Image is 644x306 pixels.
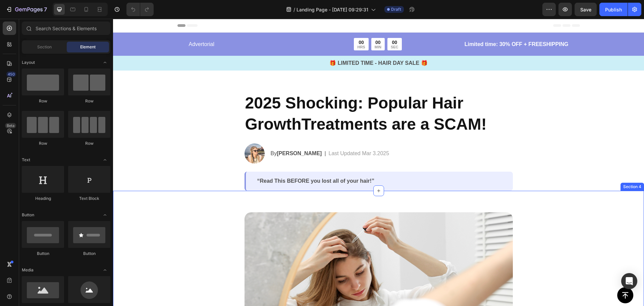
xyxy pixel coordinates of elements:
div: 00 [244,20,252,27]
div: Heading [22,195,64,202]
span: Draft [391,6,401,12]
div: Button [22,251,64,257]
p: MIN [262,27,268,30]
div: Section 4 [509,165,530,171]
iframe: Design area [113,19,644,306]
div: Open Intercom Messenger [621,273,637,289]
div: Button [68,251,110,257]
p: 🎁 LIMITED TIME - HAIR DAY SALE 🎁 [1,40,530,48]
p: Limited time: 30% OFF + FREESHIPPING [331,21,455,30]
span: Media [22,267,34,273]
span: Element [80,44,96,50]
span: Toggle open [100,210,110,220]
span: / [293,6,295,13]
img: gempages_581863457599521548-d7064191-bab6-4a40-b8af-b482285254f2.png [131,125,152,145]
div: Row [68,98,110,104]
div: Publish [605,6,622,13]
div: Text Block [68,195,110,202]
div: Row [68,140,110,146]
p: Last Updated Mar 3.2025 [216,131,276,139]
p: “Read This BEFORE you lost all of your hair!” [144,159,388,166]
button: Save [575,3,597,16]
span: Save [580,7,591,12]
p: SEC [278,27,285,30]
span: Toggle open [100,155,110,165]
p: HRS [244,27,252,30]
span: Toggle open [100,57,110,68]
span: Layout [22,59,35,65]
p: By [158,131,209,139]
div: Row [22,140,64,146]
div: 00 [262,20,268,27]
span: Landing Page - [DATE] 09:29:31 [297,6,368,13]
div: 450 [6,72,16,77]
span: Text [22,157,30,163]
div: 00 [278,20,285,27]
span: Section [37,44,52,50]
div: Undo/Redo [126,3,154,16]
span: Button [22,212,34,218]
p: 7 [44,5,47,13]
input: Search Sections & Elements [22,21,110,35]
div: Beta [5,123,16,128]
button: Publish [599,3,628,16]
button: 7 [3,3,50,16]
p: | [211,131,213,139]
span: Toggle open [100,265,110,275]
div: Row [22,98,64,104]
strong: [PERSON_NAME] [164,132,209,137]
h2: 2025 Shocking: Popular Hair GrowthTreatments are a SCAM! [131,73,400,117]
